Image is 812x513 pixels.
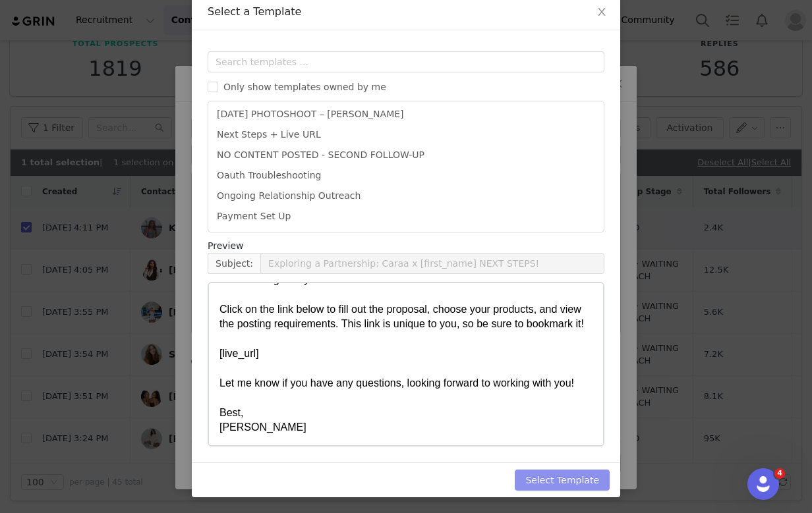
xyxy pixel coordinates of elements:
[208,5,604,19] div: Select a Template
[596,7,607,17] i: icon: close
[209,283,603,445] iframe: Rich Text Area
[214,104,598,124] li: [DATE] PHOTOSHOOT – [PERSON_NAME]
[218,82,391,92] span: Only show templates owned by me
[214,124,598,145] li: Next Steps + Live URL
[774,468,785,479] span: 4
[208,51,604,72] input: Search templates ...
[214,227,598,247] li: Payment Verification
[214,186,598,206] li: Ongoing Relationship Outreach
[208,239,244,253] span: Preview
[515,470,610,491] button: Select Template
[11,11,417,25] body: Rich Text Area. Press ALT-0 for help.
[214,145,598,165] li: NO CONTENT POSTED - SECOND FOLLOW-UP
[214,165,598,186] li: Oauth Troubleshooting
[747,468,779,500] iframe: Intercom live chat
[208,253,260,274] span: Subject:
[214,206,598,227] li: Payment Set Up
